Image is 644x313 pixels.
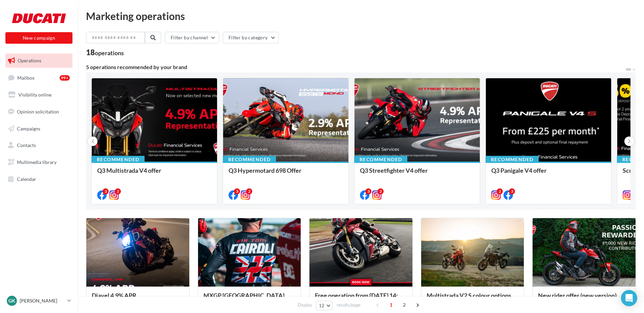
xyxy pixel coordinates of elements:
a: Visibility online [4,88,74,102]
span: Multimedia library [17,159,57,165]
div: Recommended [486,156,539,163]
a: GK [PERSON_NAME] [5,294,72,307]
button: New campaign [5,32,72,44]
span: Contacts [17,142,36,148]
div: 2 [378,188,384,194]
span: 12 [319,303,325,308]
span: Display [298,302,312,308]
span: Q3 Streetfighter V4 offer [360,167,428,174]
span: Diavel 4.9% APR [92,292,136,299]
div: 3 [234,188,240,194]
span: 2 [399,299,410,310]
span: Visibility online [18,92,51,98]
button: 12 [316,301,333,310]
div: 2 [497,188,503,194]
span: New rider offer (new version) [538,292,617,299]
div: 2 [246,188,252,194]
a: Calendar [4,172,74,186]
span: GK [8,297,15,304]
span: Q3 Multistrada V4 offer [97,167,161,174]
a: Mailbox99+ [4,70,74,85]
span: Q3 Hypermotard 698 Offer [229,167,301,174]
div: Recommended [91,156,145,163]
div: 18 [86,49,124,56]
span: Multistrada V2 S colour options [427,292,511,299]
span: Opinion solicitation [17,109,59,114]
div: Recommended [223,156,276,163]
span: Free operation from [DATE] 14:... [315,292,402,299]
span: results/page [337,302,361,308]
div: 3 [103,188,109,194]
span: Mailbox [17,75,35,80]
div: 3 [365,188,371,194]
div: operations [95,50,124,56]
button: Filter by channel [165,32,219,43]
div: 99+ [60,75,70,81]
button: Filter by category [223,32,279,43]
span: MXGP [GEOGRAPHIC_DATA] [203,292,284,299]
a: Opinion solicitation [4,105,74,119]
div: 5 operations recommended by your brand [86,64,625,70]
span: Q3 Panigale V4 offer [491,167,546,174]
div: 2 [115,188,121,194]
div: Marketing operations [86,11,636,21]
span: 1 [386,299,396,310]
a: Contacts [4,138,74,152]
span: Operations [18,58,41,63]
div: Recommended [354,156,407,163]
div: 3 [509,188,515,194]
a: Campaigns [4,122,74,136]
span: Calendar [17,176,36,182]
a: Multimedia library [4,155,74,169]
span: Campaigns [17,125,40,131]
div: Open Intercom Messenger [621,290,637,306]
a: Operations [4,54,74,68]
p: [PERSON_NAME] [20,297,65,304]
